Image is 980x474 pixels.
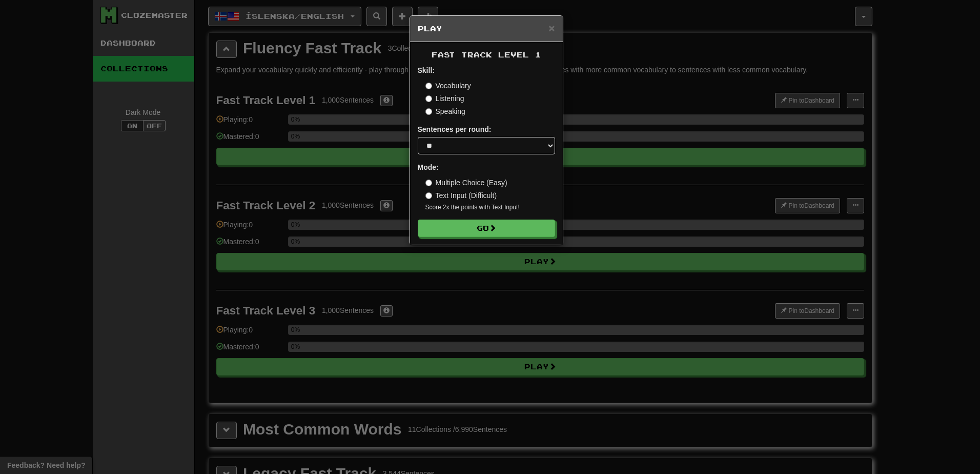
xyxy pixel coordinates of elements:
h5: Play [418,24,555,34]
label: Sentences per round: [418,124,492,134]
button: Go [418,220,555,237]
input: Speaking [425,108,432,115]
input: Vocabulary [425,83,432,89]
label: Text Input (Difficult) [425,190,497,201]
label: Speaking [425,106,465,116]
strong: Mode: [418,163,439,171]
small: Score 2x the points with Text Input ! [425,203,555,212]
label: Vocabulary [425,81,471,91]
label: Multiple Choice (Easy) [425,177,507,188]
button: Close [548,23,555,33]
input: Multiple Choice (Easy) [425,180,432,186]
span: × [548,22,555,34]
span: Fast Track Level 1 [432,50,541,59]
input: Text Input (Difficult) [425,192,432,199]
label: Listening [425,93,464,104]
strong: Skill: [418,66,435,74]
input: Listening [425,95,432,102]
